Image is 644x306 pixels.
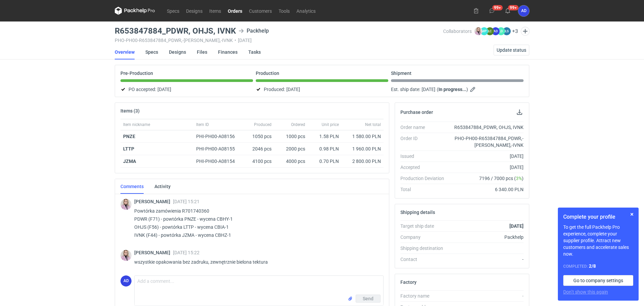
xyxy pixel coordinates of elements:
div: PHI-PH00-A08154 [196,158,241,165]
div: Order name [400,124,450,131]
button: 99+ [502,5,513,16]
em: ( [437,87,438,92]
span: [DATE] 15:22 [173,250,200,255]
div: Anita Dolczewska [518,5,529,16]
div: 2000 pcs [274,143,308,155]
button: Update status [494,45,529,55]
a: Items [206,7,224,15]
p: Shipment [391,71,412,76]
h2: Shipping details [400,210,435,215]
a: Designs [183,7,206,15]
div: R653847884_PDWR, OHJS, IVNK [450,124,524,131]
span: Item nickname [123,122,150,127]
div: Production Deviation [400,175,450,182]
div: 1 580.00 PLN [344,133,381,140]
span: 7196 / 7000 pcs ( ) [479,175,524,182]
div: - [450,256,524,263]
button: AD [518,5,529,16]
p: Production [256,71,279,76]
a: Tools [275,7,293,15]
span: [DATE] [157,85,171,93]
div: Produced: [256,85,388,93]
div: 1.58 PLN [311,133,339,140]
p: Powtórka zamówienia R701740360 PDWR (F71) - powtórka PNZE - wycena CBHY-1 OHJS (F56) - powtórka L... [134,207,378,239]
a: Activity [154,179,171,194]
span: [DATE] [422,85,435,93]
div: 0.98 PLN [311,145,339,152]
div: Company [400,234,450,241]
span: Net total [365,122,381,127]
div: PHI-PH00-A08156 [196,133,241,140]
h2: Purchase order [400,110,433,115]
div: [DATE] [450,164,524,171]
span: [DATE] [286,85,300,93]
p: Pre-Production [120,71,153,76]
div: Accepted [400,164,450,171]
p: To get the full Packhelp Pro experience, complete your supplier profile. Attract new customers an... [563,224,633,257]
div: Factory name [400,293,450,299]
div: PO accepted: [120,85,253,93]
strong: 2 / 8 [589,263,596,269]
figcaption: MP [480,27,488,35]
img: Klaudia Wiśniewska [120,199,132,210]
button: Download PO [515,108,524,116]
div: 2046 pcs [244,143,274,155]
div: Packhelp [450,234,524,241]
div: 1050 pcs [244,130,274,143]
strong: PNZE [123,134,135,139]
p: wszystkie opakowania bez zadruku, zewnętrznie bielona tektura [134,258,378,266]
a: Specs [164,7,183,15]
a: Designs [169,45,186,59]
figcaption: AD [492,27,500,35]
div: Anita Dolczewska [120,275,132,287]
img: Klaudia Wiśniewska [120,250,132,261]
a: Comments [120,179,144,194]
div: Target ship date [400,223,450,229]
div: Total [400,186,450,193]
span: Send [363,296,373,301]
div: 0.70 PLN [311,158,339,165]
button: Edit collaborators [521,27,530,36]
span: [PERSON_NAME] [134,199,173,204]
button: Skip for now [628,210,636,218]
div: 4000 pcs [274,155,308,168]
a: Analytics [293,7,319,15]
div: Shipping destination [400,245,450,252]
a: Orders [224,7,246,15]
button: Edit estimated shipping date [469,85,477,93]
span: Unit price [322,122,339,127]
figcaption: ŁS [503,27,511,35]
a: Overview [115,45,135,59]
figcaption: AD [120,275,132,287]
svg: Packhelp Pro [115,7,155,15]
strong: [DATE] [509,223,524,229]
span: [PERSON_NAME] [134,250,173,255]
div: 2 800.00 PLN [344,158,381,165]
h1: Complete your profile [563,213,633,221]
a: Finances [218,45,238,59]
span: Ordered [291,122,305,127]
div: Contact [400,256,450,263]
figcaption: ŁD [497,27,505,35]
div: 6 340.00 PLN [450,186,524,193]
span: • [235,38,236,43]
span: Update status [497,48,526,52]
img: Klaudia Wiśniewska [474,27,482,35]
h2: Items (3) [120,108,140,114]
span: Item ID [196,122,209,127]
a: Tasks [248,45,261,59]
div: Completed: [563,263,633,270]
h2: Factory [400,279,417,285]
h3: R653847884_PDWR, OHJS, IVNK [115,27,236,35]
strong: JZMA [123,159,136,164]
div: - [450,293,524,299]
span: Collaborators [443,29,472,34]
a: Files [197,45,207,59]
a: Specs [145,45,158,59]
div: [DATE] [450,153,524,160]
button: 99+ [487,5,497,16]
div: Est. ship date: [391,85,524,93]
